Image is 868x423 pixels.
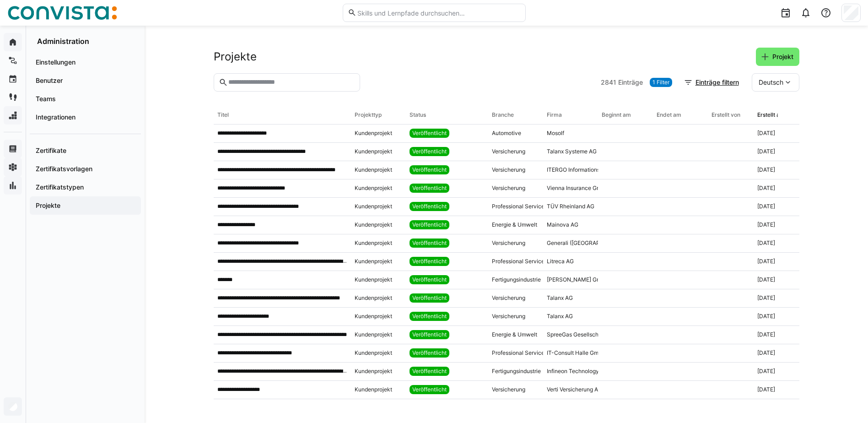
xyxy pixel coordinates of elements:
[412,166,447,174] span: Veröffentlicht
[412,368,447,375] span: Veröffentlicht
[547,239,660,247] div: Generali ([GEOGRAPHIC_DATA]) Holding AG
[492,258,547,265] div: Professional Services
[547,276,633,283] div: [PERSON_NAME] GmbH & Co. KG
[492,349,547,357] div: Professional Services
[547,368,599,375] div: Infineon Technology
[412,221,447,228] span: Veröffentlicht
[757,386,775,393] div: [DATE]
[547,258,574,265] div: Litreca AG
[412,349,447,357] span: Veröffentlicht
[759,78,783,87] span: Deutsch
[547,111,562,119] div: Firma
[355,368,392,375] span: Kundenprojekt
[652,79,669,86] span: 1 Filter
[355,386,392,393] span: Kundenprojekt
[412,130,447,137] span: Veröffentlicht
[547,148,597,155] div: Talanx Systeme AG
[355,130,392,137] span: Kundenprojekt
[547,166,647,174] div: ITERGO Informationstechnologie GmbH
[412,331,447,338] span: Veröffentlicht
[412,386,447,393] span: Veröffentlicht
[547,313,573,320] div: Talanx AG
[657,111,681,119] div: Endet am
[757,184,775,192] div: [DATE]
[771,52,795,61] span: Projekt
[412,294,447,302] span: Veröffentlicht
[757,203,775,210] div: [DATE]
[355,111,382,119] div: Projekttyp
[757,276,775,283] div: [DATE]
[757,294,775,302] div: [DATE]
[217,111,229,119] div: Titel
[492,313,525,320] div: Versicherung
[492,221,537,228] div: Energie & Umwelt
[412,203,447,210] span: Veröffentlicht
[679,73,745,92] button: Einträge filtern
[757,349,775,357] div: [DATE]
[492,331,537,338] div: Energie & Umwelt
[492,184,525,192] div: Versicherung
[412,276,447,283] span: Veröffentlicht
[492,294,525,302] div: Versicherung
[547,349,606,357] div: IT-Consult Halle GmbH
[757,368,775,375] div: [DATE]
[757,221,775,228] div: [DATE]
[757,111,785,119] div: Erstellt am
[547,386,602,393] div: Verti Versicherung AG
[355,276,392,283] span: Kundenprojekt
[757,239,775,247] div: [DATE]
[694,78,740,87] span: Einträge filtern
[757,258,775,265] div: [DATE]
[547,294,573,302] div: Talanx AG
[618,78,643,87] span: Einträge
[492,239,525,247] div: Versicherung
[757,148,775,155] div: [DATE]
[355,239,392,247] span: Kundenprojekt
[492,368,541,375] div: Fertigungsindustrie
[492,276,541,283] div: Fertigungsindustrie
[355,184,392,192] span: Kundenprojekt
[412,239,447,247] span: Veröffentlicht
[492,130,521,137] div: Automotive
[492,111,514,119] div: Branche
[412,184,447,192] span: Veröffentlicht
[355,203,392,210] span: Kundenprojekt
[492,386,525,393] div: Versicherung
[547,331,734,338] div: SpreeGas Gesellschaft für Gasversorgung und Energiedienstleistung mbH
[412,313,447,320] span: Veröffentlicht
[355,349,392,357] span: Kundenprojekt
[355,258,392,265] span: Kundenprojekt
[757,130,775,137] div: [DATE]
[410,111,426,119] div: Status
[712,111,740,119] div: Erstellt von
[356,9,520,17] input: Skills und Lernpfade durchsuchen…
[756,48,799,66] button: Projekt
[547,184,690,192] div: Vienna Insurance Group AG (VIG), [GEOGRAPHIC_DATA]
[412,148,447,155] span: Veröffentlicht
[355,221,392,228] span: Kundenprojekt
[547,130,564,137] div: Mosolf
[757,313,775,320] div: [DATE]
[492,203,547,210] div: Professional Services
[355,313,392,320] span: Kundenprojekt
[547,221,578,228] div: Mainova AG
[214,50,257,64] h2: Projekte
[355,294,392,302] span: Kundenprojekt
[547,203,594,210] div: TÜV Rheinland AG
[412,258,447,265] span: Veröffentlicht
[757,331,775,338] div: [DATE]
[602,111,631,119] div: Beginnt am
[355,331,392,338] span: Kundenprojekt
[492,148,525,155] div: Versicherung
[757,166,775,174] div: [DATE]
[492,166,525,174] div: Versicherung
[355,166,392,174] span: Kundenprojekt
[601,78,616,87] span: 2841
[355,148,392,155] span: Kundenprojekt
